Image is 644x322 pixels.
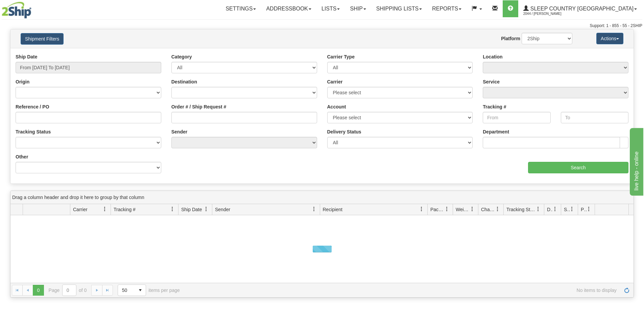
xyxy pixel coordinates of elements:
span: 2044 / [PERSON_NAME] [523,10,574,17]
input: Search [528,162,628,173]
span: Page of 0 [49,284,87,296]
iframe: chat widget [628,126,643,195]
span: items per page [118,284,180,296]
a: Sender filter column settings [308,203,320,215]
a: Charge filter column settings [492,203,503,215]
span: Delivery Status [547,206,553,213]
label: Origin [16,78,29,85]
span: Ship Date [181,206,202,213]
span: No items to display [189,288,617,293]
span: Shipment Issues [564,206,570,213]
a: Recipient filter column settings [416,203,427,215]
span: 50 [122,287,131,294]
span: Sender [215,206,230,213]
label: Account [327,103,346,110]
a: Refresh [621,285,632,296]
span: Weight [456,206,470,213]
a: Delivery Status filter column settings [549,203,561,215]
label: Carrier [327,78,343,85]
a: Reports [427,0,467,17]
span: Page 0 [33,285,44,296]
label: Category [171,53,192,60]
span: Tracking # [114,206,136,213]
span: Packages [430,206,445,213]
label: Service [483,78,500,85]
a: Ship [345,0,371,17]
a: Shipping lists [371,0,427,17]
input: To [561,112,628,123]
span: Carrier [73,206,88,213]
div: grid grouping header [10,191,634,204]
label: Sender [171,128,187,135]
a: Settings [220,0,261,17]
a: Shipment Issues filter column settings [566,203,578,215]
label: Delivery Status [327,128,361,135]
a: Pickup Status filter column settings [583,203,595,215]
a: Weight filter column settings [467,203,478,215]
label: Tracking # [483,103,506,110]
a: Tracking Status filter column settings [532,203,544,215]
a: Sleep Country [GEOGRAPHIC_DATA] 2044 / [PERSON_NAME] [518,0,642,17]
label: Platform [501,35,520,42]
a: Tracking # filter column settings [167,203,178,215]
button: Shipment Filters [21,33,64,45]
label: Reference / PO [16,103,49,110]
a: Lists [316,0,345,17]
a: Carrier filter column settings [99,203,111,215]
span: Page sizes drop down [118,284,146,296]
span: Sleep Country [GEOGRAPHIC_DATA] [529,6,634,11]
label: Location [483,53,502,60]
input: From [483,112,550,123]
span: Pickup Status [581,206,587,213]
label: Destination [171,78,197,85]
a: Packages filter column settings [441,203,453,215]
label: Department [483,128,509,135]
span: Charge [481,206,495,213]
span: Recipient [323,206,342,213]
button: Actions [596,33,623,44]
div: Support: 1 - 855 - 55 - 2SHIP [2,23,642,29]
label: Order # / Ship Request # [171,103,226,110]
a: Ship Date filter column settings [200,203,212,215]
label: Other [16,153,28,160]
label: Ship Date [16,53,38,60]
a: Addressbook [261,0,316,17]
span: select [135,285,146,296]
label: Tracking Status [16,128,51,135]
span: Tracking Status [506,206,536,213]
div: live help - online [5,4,63,12]
img: logo2044.jpg [2,2,31,19]
label: Carrier Type [327,53,355,60]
